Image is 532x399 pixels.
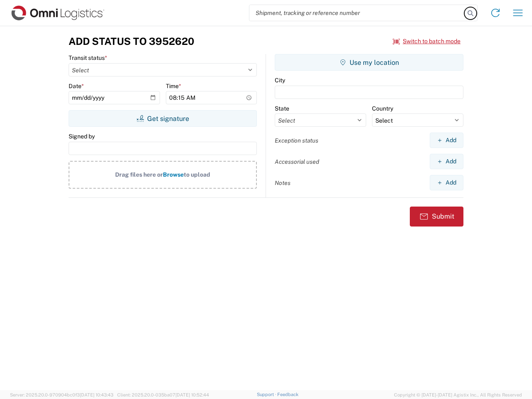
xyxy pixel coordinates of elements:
[372,105,393,112] label: Country
[275,105,289,112] label: State
[175,392,209,397] span: [DATE] 10:52:44
[430,133,463,148] button: Add
[275,137,318,144] label: Exception status
[394,391,522,399] span: Copyright © [DATE]-[DATE] Agistix Inc., All Rights Reserved
[69,110,257,127] button: Get signature
[275,54,463,71] button: Use my location
[69,54,107,62] label: Transit status
[117,392,209,397] span: Client: 2025.20.0-035ba07
[80,392,113,397] span: [DATE] 10:43:43
[69,35,194,47] h3: Add Status to 3952620
[410,207,463,227] button: Submit
[166,82,181,90] label: Time
[184,171,210,178] span: to upload
[277,392,298,397] a: Feedback
[430,175,463,190] button: Add
[275,158,319,165] label: Accessorial used
[430,154,463,169] button: Add
[69,133,95,140] label: Signed by
[115,171,163,178] span: Drag files here or
[69,82,84,90] label: Date
[249,5,465,21] input: Shipment, tracking or reference number
[257,392,278,397] a: Support
[163,171,184,178] span: Browse
[275,76,285,84] label: City
[10,392,113,397] span: Server: 2025.20.0-970904bc0f3
[393,34,461,48] button: Switch to batch mode
[275,179,291,187] label: Notes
